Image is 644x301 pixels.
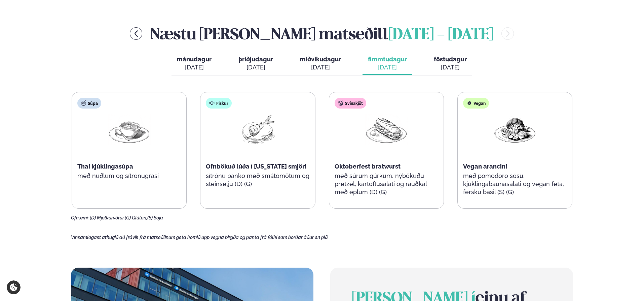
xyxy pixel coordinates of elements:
span: föstudagur [434,56,467,63]
a: Cookie settings [7,280,21,294]
span: Vinsamlegast athugið að frávik frá matseðlinum geta komið upp vegna birgða og panta frá fólki sem... [71,235,329,240]
p: með pomodoro sósu, kjúklingabaunasalati og vegan feta, fersku basil (S) (G) [463,172,567,196]
button: mánudagur [DATE] [172,53,217,75]
span: (S) Soja [147,215,163,220]
span: Ofnæmi: [71,215,89,220]
div: [DATE] [368,63,407,71]
span: Oktoberfest bratwurst [335,163,401,170]
div: [DATE] [238,63,273,71]
div: Fiskur [206,98,232,109]
span: fimmtudagur [368,56,407,63]
h2: Næstu [PERSON_NAME] matseðill [150,23,493,44]
span: Ofnbökuð lúða í [US_STATE] smjöri [206,163,306,170]
span: mánudagur [177,56,212,63]
div: [DATE] [300,63,341,71]
button: menu-btn-left [130,27,142,40]
p: með súrum gúrkum, nýbökuðu pretzel, kartöflusalati og rauðkál með eplum (D) (G) [335,172,438,196]
img: Soup.png [108,114,151,145]
img: fish.svg [209,100,215,106]
span: Vegan arancini [463,163,507,170]
p: sítrónu panko með smátómötum og steinselju (D) (G) [206,172,309,188]
span: Thai kjúklingasúpa [77,163,133,170]
button: fimmtudagur [DATE] [363,53,412,75]
img: Panini.png [365,114,408,145]
img: Fish.png [236,114,279,145]
img: Vegan.png [493,114,536,145]
img: pork.svg [338,100,343,106]
p: með núðlum og sítrónugrasi [77,172,181,180]
button: miðvikudagur [DATE] [295,53,346,75]
button: menu-btn-right [501,27,514,40]
div: Svínakjöt [335,98,366,109]
span: (D) Mjólkurvörur, [90,215,125,220]
div: Súpa [77,98,101,109]
span: [DATE] - [DATE] [388,28,493,42]
button: föstudagur [DATE] [428,53,472,75]
span: þriðjudagur [238,56,273,63]
div: [DATE] [177,63,212,71]
span: (G) Glúten, [125,215,147,220]
img: Vegan.svg [466,100,472,106]
div: Vegan [463,98,489,109]
img: soup.svg [81,100,86,106]
button: þriðjudagur [DATE] [233,53,278,75]
span: miðvikudagur [300,56,341,63]
div: [DATE] [434,63,467,71]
